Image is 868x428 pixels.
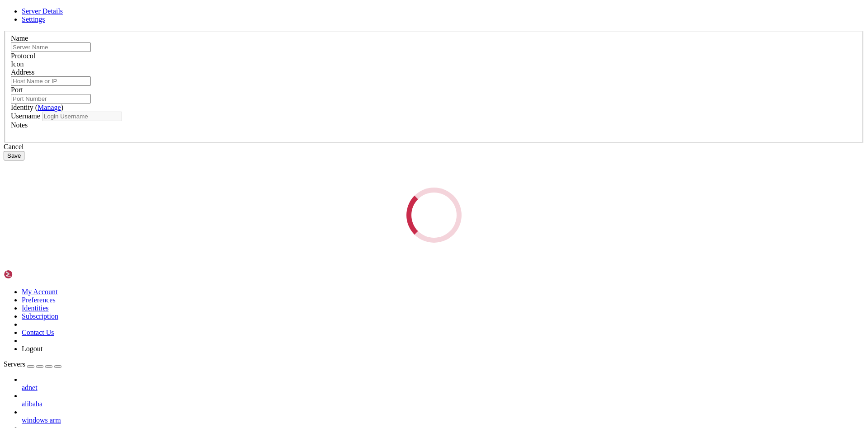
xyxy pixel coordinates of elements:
a: Settings [22,15,45,23]
a: Subscription [22,312,58,320]
a: alibaba [22,400,864,408]
li: windows arm [22,408,864,424]
label: Username [11,112,40,120]
a: Manage [38,103,61,111]
a: My Account [22,288,58,296]
label: Port [11,86,23,94]
a: Server Details [22,7,63,15]
span: Servers [4,360,25,368]
span: ( ) [35,103,63,111]
a: Contact Us [22,329,54,336]
button: Save [4,151,24,160]
a: Preferences [22,296,56,304]
input: Server Name [11,42,91,52]
a: windows arm [22,416,864,424]
span: alibaba [22,400,42,408]
a: adnet [22,384,864,392]
label: Icon [11,60,24,68]
a: Logout [22,345,42,353]
img: Shellngn [4,270,56,279]
label: Name [11,34,28,42]
div: Loading... [406,188,462,243]
div: Cancel [4,143,864,151]
label: Protocol [11,52,35,60]
input: Port Number [11,94,91,103]
label: Address [11,68,34,76]
input: Login Username [42,112,122,121]
label: Identity [11,103,63,111]
li: alibaba [22,392,864,408]
a: Servers [4,360,61,368]
span: adnet [22,384,38,391]
label: Notes [11,121,28,129]
input: Host Name or IP [11,76,91,86]
a: Identities [22,304,49,312]
li: adnet [22,376,864,392]
span: windows arm [22,416,61,424]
